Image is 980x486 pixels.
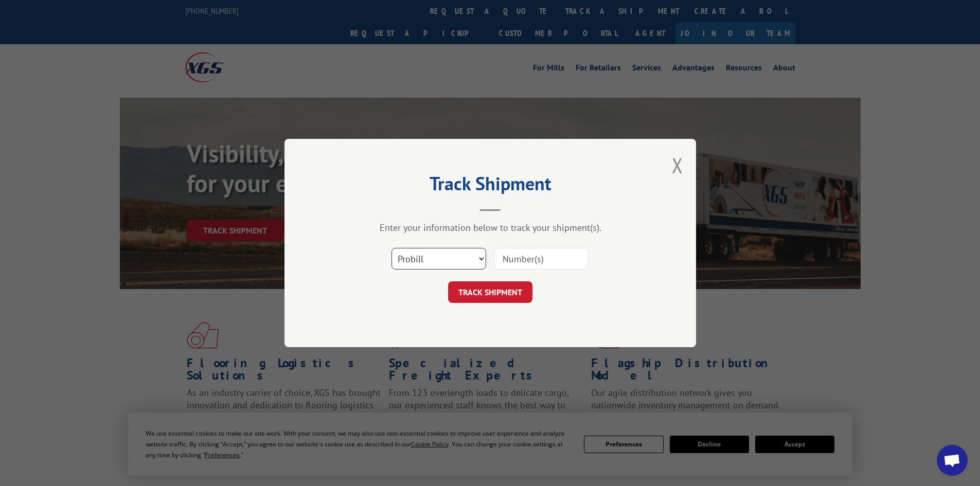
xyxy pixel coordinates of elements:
[448,281,532,303] button: TRACK SHIPMENT
[336,176,645,196] h2: Track Shipment
[336,222,645,233] div: Enter your information below to track your shipment(s).
[672,152,683,179] button: Close modal
[494,248,589,269] input: Number(s)
[937,445,968,476] div: Open chat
